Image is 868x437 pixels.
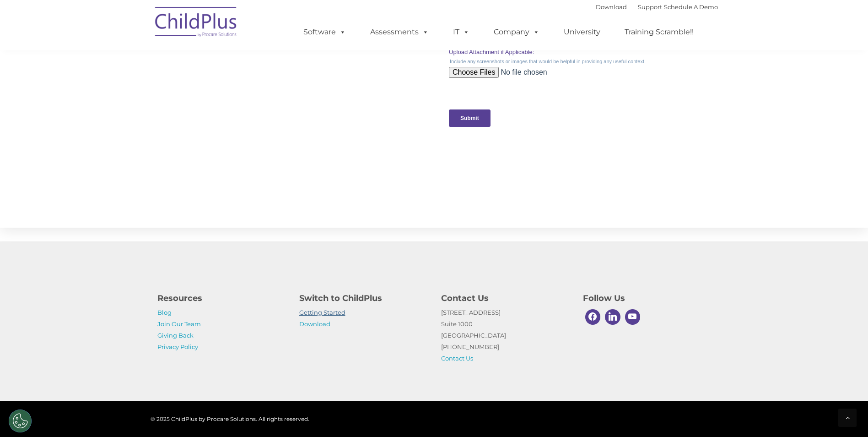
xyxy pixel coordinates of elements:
span: Phone number [127,98,166,105]
a: Getting Started [299,309,345,316]
a: Download [299,320,330,328]
a: Linkedin [603,307,623,327]
a: IT [444,23,479,41]
a: Software [294,23,355,41]
h4: Follow Us [583,292,711,305]
p: [STREET_ADDRESS] Suite 1000 [GEOGRAPHIC_DATA] [PHONE_NUMBER] [441,307,569,364]
span: © 2025 ChildPlus by Procare Solutions. All rights reserved. [151,415,309,422]
a: Blog [157,309,172,316]
a: Assessments [361,23,438,41]
a: Youtube [623,307,643,327]
a: Training Scramble!! [615,23,703,41]
iframe: Chat Widget [822,393,868,437]
a: Download [596,3,627,11]
font: | [596,3,718,11]
a: Company [485,23,549,41]
img: ChildPlus by Procare Solutions [151,0,242,46]
a: Privacy Policy [157,343,198,350]
button: Cookies Settings [9,410,32,432]
a: Join Our Team [157,320,201,328]
a: University [555,23,609,41]
span: Last name [127,60,155,67]
h4: Resources [157,292,286,305]
h4: Contact Us [441,292,569,305]
a: Contact Us [441,355,473,362]
h4: Switch to ChildPlus [299,292,427,305]
a: Support [638,3,662,11]
a: Facebook [583,307,603,327]
a: Giving Back [157,332,194,339]
a: Schedule A Demo [664,3,718,11]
